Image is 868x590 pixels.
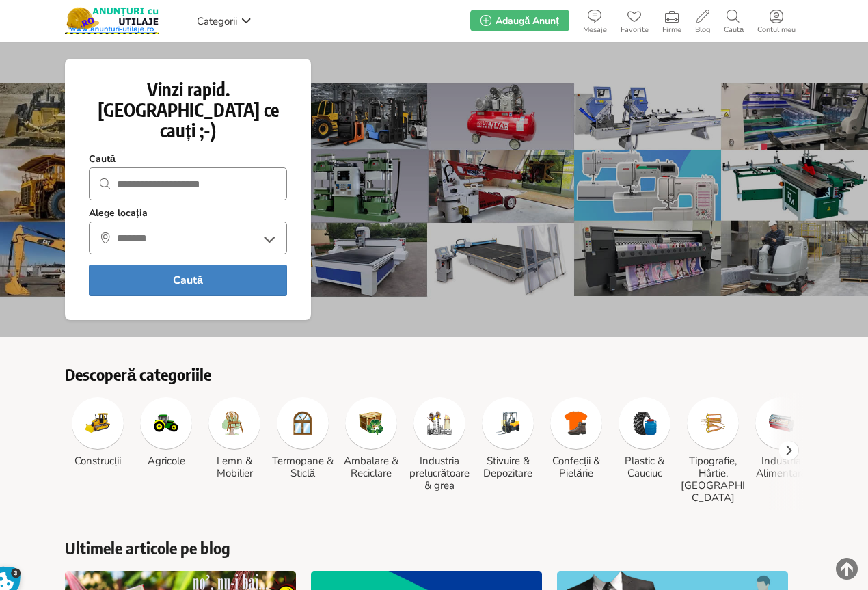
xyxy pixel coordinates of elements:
[65,397,131,467] a: Construcții Construcții
[202,455,267,479] h3: Lemn & Mobilier
[475,455,541,479] h3: Stivuire & Depozitare
[576,26,614,34] span: Mesaje
[614,26,655,34] span: Favorite
[717,26,750,34] span: Caută
[748,397,814,479] a: Industria Alimentară Industria Alimentară
[655,7,688,34] a: Firme
[612,397,677,479] a: Plastic & Cauciuc Plastic & Cauciuc
[65,538,803,557] a: Ultimele articole pe blog
[270,397,336,479] a: Termopane & Sticlă Termopane & Sticlă
[701,411,725,435] img: Tipografie, Hârtie, Carton
[202,397,267,479] a: Lemn & Mobilier Lemn & Mobilier
[290,411,315,435] img: Termopane & Sticlă
[543,397,609,479] a: Confecții & Pielărie Confecții & Pielărie
[133,397,199,467] a: Agricole Agricole
[655,26,688,34] span: Firme
[688,26,717,34] span: Blog
[193,10,255,31] a: Categorii
[65,7,159,34] img: Anunturi-Utilaje.RO
[338,455,404,479] h3: Ambalare & Reciclare
[133,455,199,467] h3: Agricole
[680,455,746,504] h3: Tipografie, Hârtie, [GEOGRAPHIC_DATA]
[154,411,178,435] img: Agricole
[680,397,746,504] a: Tipografie, Hârtie, Carton Tipografie, Hârtie, [GEOGRAPHIC_DATA]
[359,411,383,435] img: Ambalare & Reciclare
[748,455,814,479] h3: Industria Alimentară
[89,79,287,141] h1: Vinzi rapid. [GEOGRAPHIC_DATA] ce cauți ;-)
[427,411,452,435] img: Industria prelucrătoare & grea
[614,7,655,34] a: Favorite
[65,455,131,467] h3: Construcții
[750,26,802,34] span: Contul meu
[564,411,588,435] img: Confecții & Pielărie
[750,7,802,34] a: Contul meu
[688,7,717,34] a: Blog
[475,397,541,479] a: Stivuire & Depozitare Stivuire & Depozitare
[470,10,569,31] a: Adaugă Anunț
[85,411,110,435] img: Construcții
[576,7,614,34] a: Mesaje
[543,455,609,479] h3: Confecții & Pielărie
[407,397,472,492] a: Industria prelucrătoare & grea Industria prelucrătoare & grea
[65,364,803,384] h2: Descoperă categoriile
[338,397,404,479] a: Ambalare & Reciclare Ambalare & Reciclare
[632,411,657,435] img: Plastic & Cauciuc
[407,455,472,492] h3: Industria prelucrătoare & grea
[89,265,287,296] button: Caută
[89,207,148,219] strong: Alege locația
[717,7,750,34] a: Caută
[836,558,858,580] img: scroll-to-top.png
[89,153,116,165] strong: Caută
[197,14,237,28] span: Categorii
[496,411,520,435] img: Stivuire & Depozitare
[612,455,677,479] h3: Plastic & Cauciuc
[496,14,558,27] span: Adaugă Anunț
[11,568,21,578] span: 3
[222,411,247,435] img: Lemn & Mobilier
[270,455,336,479] h3: Termopane & Sticlă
